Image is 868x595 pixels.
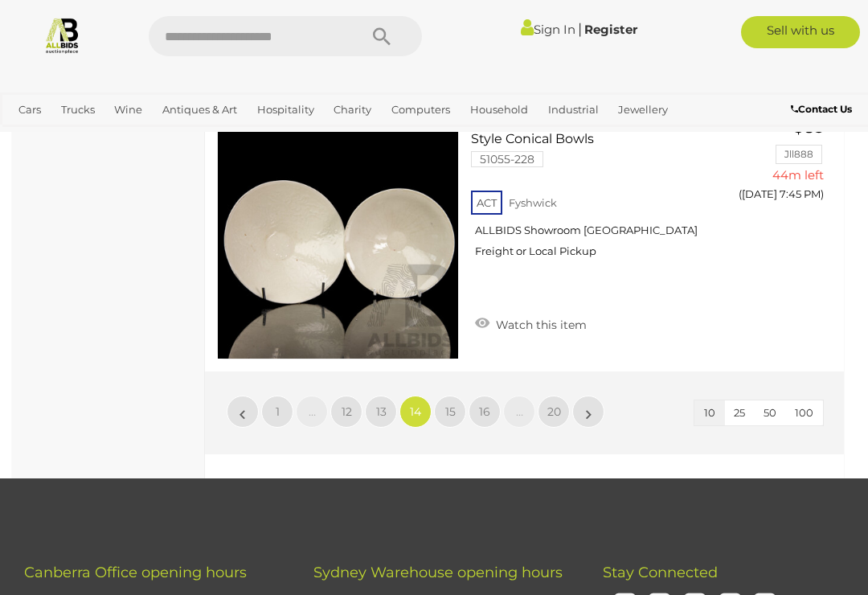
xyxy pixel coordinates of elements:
[108,96,149,123] a: Wine
[227,396,259,428] a: «
[469,396,501,428] a: 16
[376,404,387,419] span: 13
[483,117,725,270] a: Two Chinese [PERSON_NAME] Song Style Conical Bowls 51055-228 ACT Fyshwick ALLBIDS Showroom [GEOGR...
[785,400,823,425] button: 100
[156,96,244,123] a: Antiques & Art
[12,123,55,150] a: Office
[754,400,786,425] button: 50
[115,123,242,150] a: [GEOGRAPHIC_DATA]
[750,117,828,210] a: $85 Jll888 44m left ([DATE] 7:45 PM)
[704,406,715,419] span: 10
[365,396,397,428] a: 13
[603,564,718,581] span: Stay Connected
[542,96,605,123] a: Industrial
[741,16,861,48] a: Sell with us
[612,96,674,123] a: Jewellery
[296,396,328,428] a: …
[724,400,755,425] button: 25
[63,123,108,150] a: Sports
[578,20,582,38] span: |
[43,16,81,54] img: Allbids.com.au
[55,96,101,123] a: Trucks
[464,96,534,123] a: Household
[492,318,587,332] span: Watch this item
[251,96,321,123] a: Hospitality
[471,311,591,335] a: Watch this item
[399,396,432,428] a: 14
[342,16,422,56] button: Search
[445,404,456,419] span: 15
[479,404,490,419] span: 16
[791,103,852,115] b: Contact Us
[503,396,535,428] a: …
[12,96,47,123] a: Cars
[764,406,776,419] span: 50
[694,400,725,425] button: 10
[342,404,352,419] span: 12
[547,404,561,419] span: 20
[584,22,637,37] a: Register
[276,404,280,419] span: 1
[313,564,563,581] span: Sydney Warehouse opening hours
[538,396,570,428] a: 20
[521,22,575,37] a: Sign In
[385,96,457,123] a: Computers
[24,564,247,581] span: Canberra Office opening hours
[261,396,293,428] a: 1
[434,396,466,428] a: 15
[795,406,813,419] span: 100
[330,396,362,428] a: 12
[327,96,378,123] a: Charity
[791,101,856,118] a: Contact Us
[572,396,604,428] a: »
[410,404,421,419] span: 14
[734,406,745,419] span: 25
